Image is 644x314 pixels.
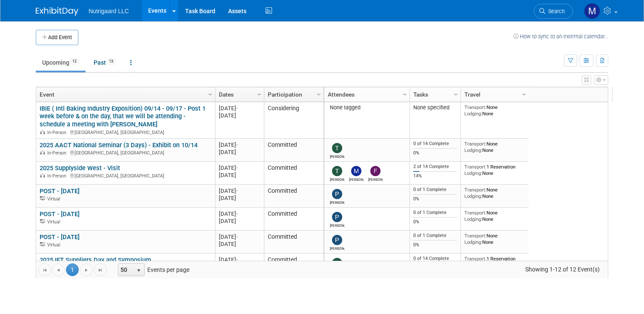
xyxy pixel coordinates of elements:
[330,222,345,228] div: Philipp Kukemueller
[52,263,65,276] a: Go to the previous page
[464,104,487,110] span: Transport:
[70,58,79,65] span: 12
[330,199,345,205] div: Philipp Kukemueller
[330,153,345,159] div: Tony DePrado
[219,187,260,194] div: [DATE]
[47,150,69,156] span: In-Person
[83,267,90,274] span: Go to the next page
[38,263,51,276] a: Go to the first page
[401,91,408,98] span: Column Settings
[464,233,487,239] span: Transport:
[40,87,209,102] a: Event
[80,263,93,276] a: Go to the next page
[328,104,406,111] div: None tagged
[464,216,482,222] span: Lodging:
[464,164,487,170] span: Transport:
[236,142,238,148] span: -
[464,141,526,153] div: None None
[106,58,116,65] span: 13
[464,104,526,117] div: None None
[40,210,80,218] a: POST - [DATE]
[330,176,345,182] div: Tony DePrado
[219,233,260,240] div: [DATE]
[464,239,482,245] span: Lodging:
[47,173,69,179] span: In-Person
[464,210,487,216] span: Transport:
[332,143,342,153] img: Tony DePrado
[413,164,458,170] div: 2 of 14 Complete
[413,150,458,156] div: 0%
[40,149,211,156] div: [GEOGRAPHIC_DATA], [GEOGRAPHIC_DATA]
[256,91,263,98] span: Column Settings
[464,164,526,176] div: 1 Reservation None
[219,141,260,148] div: [DATE]
[520,87,529,100] a: Column Settings
[41,267,48,274] span: Go to the first page
[413,219,458,225] div: 0%
[264,102,323,139] td: Considering
[332,235,342,245] img: Philipp Kukemueller
[36,54,86,71] a: Upcoming12
[219,87,258,102] a: Dates
[264,185,323,208] td: Committed
[464,141,487,147] span: Transport:
[534,4,573,19] a: Search
[464,256,526,268] div: 1 Reservation None
[368,176,383,182] div: Frank Raecker
[413,210,458,216] div: 0 of 1 Complete
[236,165,238,171] span: -
[518,263,608,275] span: Showing 1-12 of 12 Event(s)
[464,210,526,222] div: None None
[236,211,238,217] span: -
[236,234,238,240] span: -
[236,257,238,263] span: -
[107,263,198,276] span: Events per page
[413,256,458,262] div: 0 of 14 Complete
[413,87,455,102] a: Tasks
[94,263,107,276] a: Go to the last page
[255,87,264,100] a: Column Settings
[219,148,260,156] div: [DATE]
[545,8,565,14] span: Search
[40,130,45,134] img: In-Person Event
[521,91,527,98] span: Column Settings
[264,139,323,162] td: Committed
[40,187,80,195] a: POST - [DATE]
[584,3,600,19] img: Mathias Ruperti
[236,188,238,194] span: -
[464,147,482,153] span: Lodging:
[219,194,260,202] div: [DATE]
[219,164,260,171] div: [DATE]
[219,256,260,263] div: [DATE]
[47,130,69,135] span: In-Person
[413,173,458,179] div: 14%
[40,233,80,241] a: POST - [DATE]
[264,162,323,185] td: Committed
[401,87,410,100] a: Column Settings
[413,196,458,202] div: 0%
[332,166,342,176] img: Tony DePrado
[264,254,323,298] td: Committed
[40,173,45,177] img: In-Person Event
[464,233,526,245] div: None None
[89,8,129,14] span: Nutrigaard LLC
[40,128,211,136] div: [GEOGRAPHIC_DATA], [GEOGRAPHIC_DATA]
[47,196,63,202] span: Virtual
[236,105,238,111] span: -
[219,217,260,225] div: [DATE]
[264,208,323,231] td: Committed
[40,164,120,172] a: 2025 Supplyside West - Visit
[219,210,260,217] div: [DATE]
[40,242,45,246] img: Virtual Event
[413,187,458,193] div: 0 of 1 Complete
[36,30,78,45] button: Add Event
[464,170,482,176] span: Lodging:
[268,87,318,102] a: Participation
[351,166,361,176] img: Mathias Ruperti
[315,87,324,100] a: Column Settings
[97,267,104,274] span: Go to the last page
[47,242,63,248] span: Virtual
[464,187,526,199] div: None None
[464,187,487,193] span: Transport:
[40,219,45,223] img: Virtual Event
